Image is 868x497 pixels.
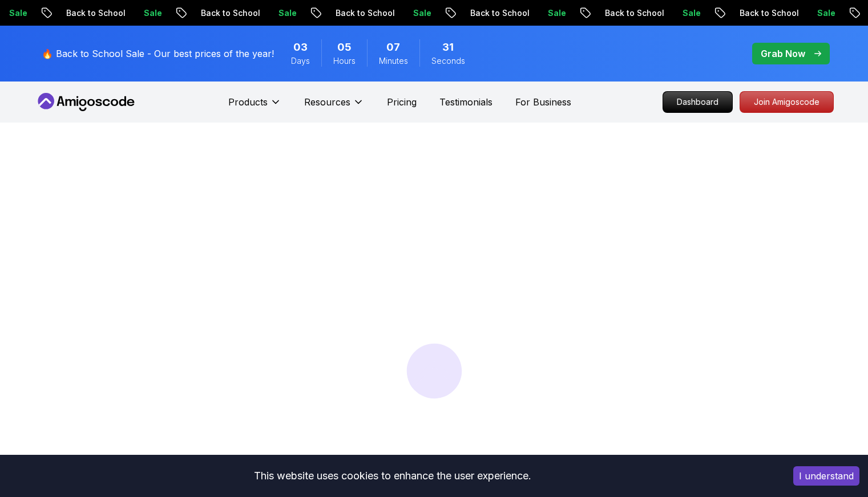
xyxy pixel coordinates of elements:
[740,91,834,113] a: Join Amigoscode
[304,95,350,109] p: Resources
[740,92,833,112] p: Join Amigoscode
[9,463,776,488] div: This website uses cookies to enhance the user experience.
[228,95,281,118] button: Products
[326,7,404,19] p: Back to School
[461,7,539,19] p: Back to School
[228,95,268,109] p: Products
[192,7,269,19] p: Back to School
[304,95,364,118] button: Resources
[793,466,859,486] button: Accept cookies
[663,91,733,113] a: Dashboard
[269,7,306,19] p: Sale
[761,47,805,60] p: Grab Now
[386,39,400,55] span: 7 Minutes
[404,7,441,19] p: Sale
[663,92,732,112] p: Dashboard
[808,7,845,19] p: Sale
[673,7,710,19] p: Sale
[135,7,171,19] p: Sale
[291,55,310,67] span: Days
[442,39,454,55] span: 31 Seconds
[337,39,352,55] span: 5 Hours
[333,55,356,67] span: Hours
[379,55,408,67] span: Minutes
[539,7,575,19] p: Sale
[515,95,571,109] a: For Business
[431,55,465,67] span: Seconds
[57,7,135,19] p: Back to School
[42,47,274,60] p: 🔥 Back to School Sale - Our best prices of the year!
[730,7,808,19] p: Back to School
[439,95,492,109] a: Testimonials
[293,39,308,55] span: 3 Days
[596,7,673,19] p: Back to School
[387,95,417,109] a: Pricing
